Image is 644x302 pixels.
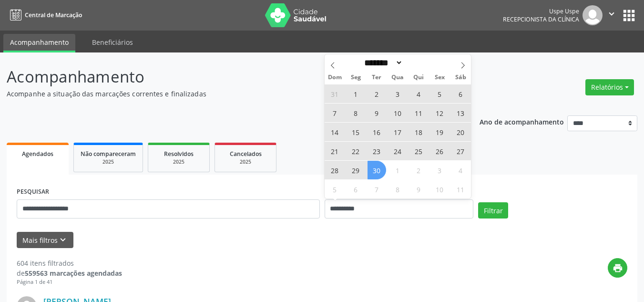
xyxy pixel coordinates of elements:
a: Beneficiários [85,34,140,51]
span: Setembro 18, 2025 [409,123,428,141]
span: Outubro 10, 2025 [430,180,449,198]
div: Página 1 de 41 [17,278,122,286]
i:  [606,9,617,19]
span: Outubro 3, 2025 [430,161,449,179]
i: print [613,263,623,273]
select: Month [361,58,403,68]
span: Setembro 10, 2025 [388,104,407,122]
span: Setembro 15, 2025 [347,123,365,141]
span: Setembro 22, 2025 [347,142,365,160]
a: Acompanhamento [3,34,75,52]
a: Central de Marcação [7,7,82,23]
span: Setembro 6, 2025 [451,84,470,103]
span: Setembro 27, 2025 [451,142,470,160]
span: Setembro 7, 2025 [326,104,344,122]
div: 604 itens filtrados [17,258,122,268]
i: keyboard_arrow_down [58,235,68,245]
span: Setembro 14, 2025 [326,123,344,141]
span: Setembro 16, 2025 [368,123,386,141]
span: Setembro 8, 2025 [347,104,365,122]
span: Outubro 6, 2025 [347,180,365,198]
div: 2025 [81,158,136,166]
span: Outubro 11, 2025 [451,180,470,198]
span: Setembro 17, 2025 [388,123,407,141]
div: 2025 [155,158,203,166]
span: Setembro 24, 2025 [388,142,407,160]
span: Outubro 5, 2025 [326,180,344,198]
span: Setembro 26, 2025 [430,142,449,160]
div: de [17,268,122,278]
span: Setembro 12, 2025 [430,104,449,122]
button: print [608,258,627,278]
img: img [583,5,603,25]
input: Year [403,58,434,68]
span: Setembro 13, 2025 [451,104,470,122]
span: Setembro 2, 2025 [368,84,386,103]
span: Outubro 8, 2025 [388,180,407,198]
span: Agosto 31, 2025 [326,84,344,103]
span: Setembro 19, 2025 [430,123,449,141]
span: Outubro 9, 2025 [409,180,428,198]
button: Mais filtroskeyboard_arrow_down [17,232,73,249]
span: Cancelados [230,150,262,158]
button: Filtrar [478,202,508,219]
span: Setembro 23, 2025 [368,142,386,160]
span: Dom [325,74,346,81]
span: Qua [387,74,408,81]
span: Não compareceram [81,150,136,158]
span: Resolvidos [164,150,194,158]
button: Relatórios [585,79,634,95]
button: apps [621,7,637,24]
button:  [603,5,621,25]
span: Setembro 1, 2025 [347,84,365,103]
span: Setembro 3, 2025 [388,84,407,103]
span: Outubro 1, 2025 [388,161,407,179]
span: Setembro 4, 2025 [409,84,428,103]
p: Acompanhe a situação das marcações correntes e finalizadas [7,89,448,99]
span: Qui [408,74,429,81]
div: 2025 [222,158,269,166]
strong: 559563 marcações agendadas [25,269,122,278]
span: Setembro 21, 2025 [326,142,344,160]
span: Sex [429,74,450,81]
span: Setembro 5, 2025 [430,84,449,103]
span: Ter [366,74,387,81]
span: Setembro 20, 2025 [451,123,470,141]
p: Ano de acompanhamento [480,115,564,127]
span: Outubro 2, 2025 [409,161,428,179]
span: Setembro 9, 2025 [368,104,386,122]
span: Outubro 7, 2025 [368,180,386,198]
span: Sáb [450,74,471,81]
span: Outubro 4, 2025 [451,161,470,179]
span: Setembro 11, 2025 [409,104,428,122]
span: Setembro 28, 2025 [326,161,344,179]
span: Seg [345,74,366,81]
span: Setembro 25, 2025 [409,142,428,160]
label: PESQUISAR [17,185,49,199]
span: Agendados [22,150,53,158]
span: Setembro 29, 2025 [347,161,365,179]
span: Setembro 30, 2025 [368,161,386,179]
p: Acompanhamento [7,65,448,89]
div: Uspe Uspe [503,7,579,15]
span: Recepcionista da clínica [503,15,579,23]
span: Central de Marcação [25,11,82,19]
